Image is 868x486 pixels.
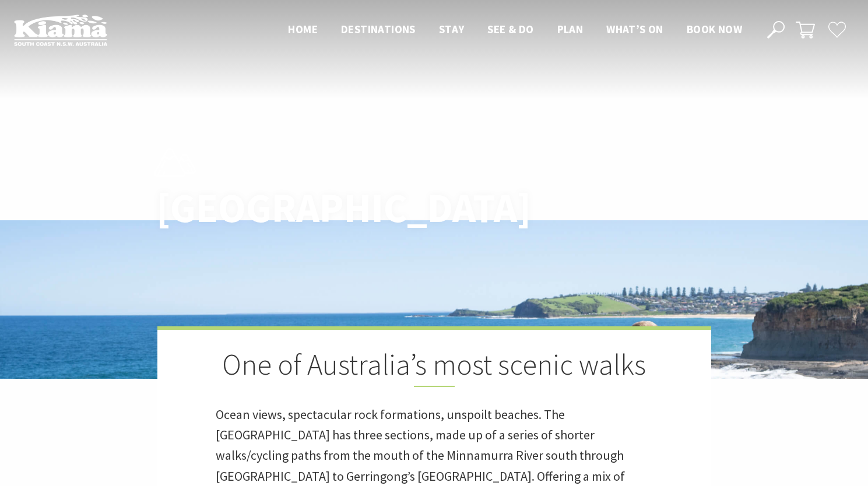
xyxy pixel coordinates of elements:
[216,347,653,387] h2: One of Australia’s most scenic walks
[439,22,465,36] span: Stay
[487,22,533,36] span: See & Do
[276,20,754,40] nav: Main Menu
[606,22,663,36] span: What’s On
[687,22,742,36] span: Book now
[341,22,416,36] span: Destinations
[14,14,107,46] img: Kiama Logo
[288,22,318,36] span: Home
[156,186,486,231] h1: [GEOGRAPHIC_DATA]
[557,22,584,36] span: Plan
